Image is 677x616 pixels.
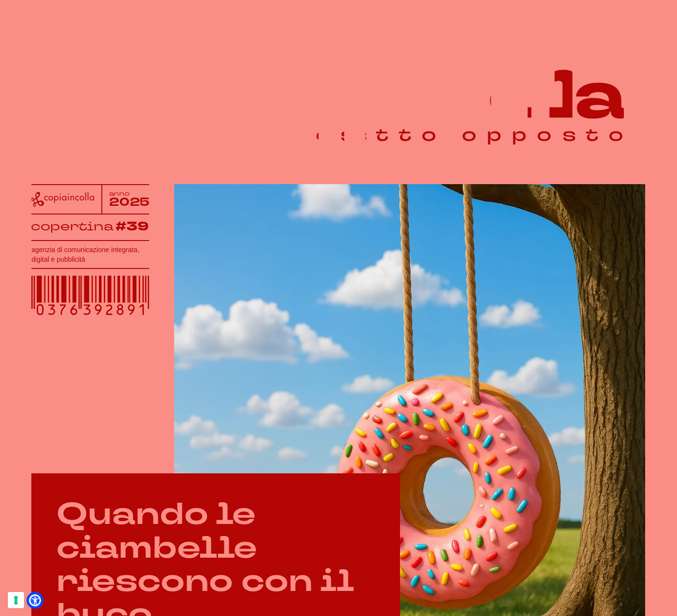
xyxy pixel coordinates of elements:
tspan: anno [109,189,130,198]
tspan: copertina [31,218,113,235]
button: Le tue preferenze relative al consenso per le tecnologie di tracciamento [8,592,24,608]
h1: agenzia di comunicazione integrata, digital e pubblicità [31,245,149,264]
tspan: #39 [116,218,149,236]
a: Open Accessibility Menu [29,594,41,606]
tspan: 2025 [109,194,150,210]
